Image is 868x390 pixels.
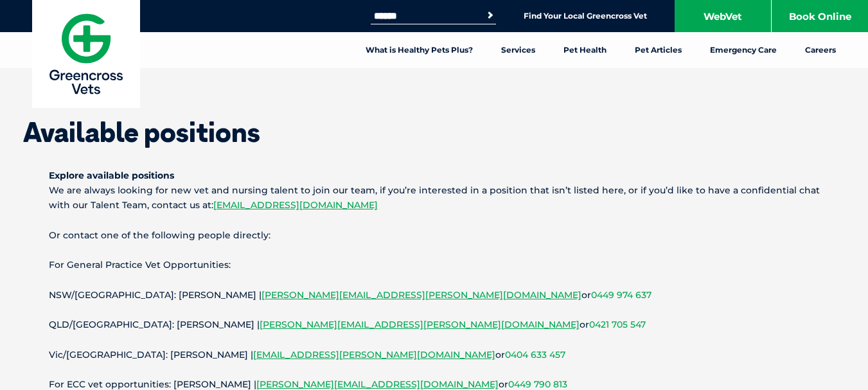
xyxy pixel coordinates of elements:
[589,319,646,330] a: 0421 705 547
[549,32,621,68] a: Pet Health
[213,199,378,211] a: [EMAIL_ADDRESS][DOMAIN_NAME]
[524,11,647,21] a: Find Your Local Greencross Vet
[49,228,820,243] p: Or contact one of the following people directly:
[256,378,499,390] a: [PERSON_NAME][EMAIL_ADDRESS][DOMAIN_NAME]
[49,317,820,332] p: QLD/[GEOGRAPHIC_DATA]: [PERSON_NAME] | or
[260,319,580,330] a: [PERSON_NAME][EMAIL_ADDRESS][PERSON_NAME][DOMAIN_NAME]
[49,170,174,181] strong: Explore available positions
[49,168,820,213] p: We are always looking for new vet and nursing talent to join our team, if you’re interested in a ...
[261,289,581,301] a: [PERSON_NAME][EMAIL_ADDRESS][PERSON_NAME][DOMAIN_NAME]
[49,258,820,272] p: For General Practice Vet Opportunities:
[49,348,820,362] p: Vic/[GEOGRAPHIC_DATA]: [PERSON_NAME] | or
[49,288,820,303] p: NSW/[GEOGRAPHIC_DATA]: [PERSON_NAME] | or
[253,349,495,360] a: [EMAIL_ADDRESS][PERSON_NAME][DOMAIN_NAME]
[591,289,651,301] a: 0449 974 637
[351,32,487,68] a: What is Healthy Pets Plus?
[696,32,791,68] a: Emergency Care
[791,32,850,68] a: Careers
[487,32,549,68] a: Services
[621,32,696,68] a: Pet Articles
[505,349,565,360] a: 0404 633 457
[508,378,567,390] a: 0449 790 813
[484,9,497,22] button: Search
[23,119,846,146] h1: Available positions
